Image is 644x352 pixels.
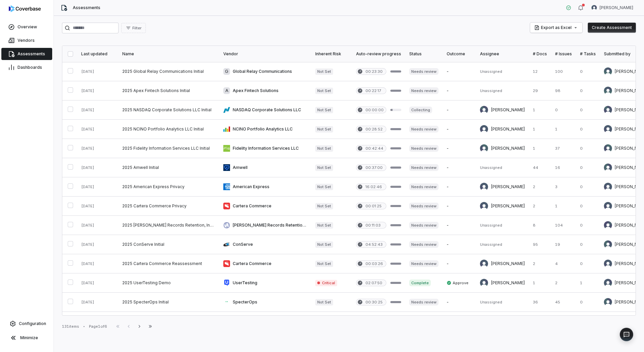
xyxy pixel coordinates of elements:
a: Overview [1,21,52,33]
td: - [443,100,476,120]
div: Assignee [480,51,525,57]
div: # Issues [555,51,572,57]
img: Bridget Seagraves avatar [604,183,612,191]
div: Outcome [447,51,472,57]
button: Michael Violante avatar[PERSON_NAME] [587,3,637,13]
td: - [443,293,476,312]
img: Bridget Seagraves avatar [480,183,488,191]
img: Travis Helton avatar [604,298,612,306]
a: Configuration [3,318,51,330]
img: Travis Helton avatar [604,240,612,248]
img: Bridget Seagraves avatar [604,202,612,210]
button: Filter [121,23,146,33]
div: Vendor [223,51,307,57]
img: Michael Violante avatar [480,279,488,287]
span: Filter [132,26,141,31]
span: Minimize [20,335,38,341]
span: Dashboards [18,65,42,70]
span: [PERSON_NAME] [600,5,633,10]
span: Overview [18,24,37,30]
span: Configuration [19,321,46,326]
img: Jonathan Lee avatar [604,67,612,76]
img: Michael Violante avatar [591,5,597,10]
div: • [83,324,85,329]
span: Assessments [18,51,45,57]
div: Inherent Risk [315,51,348,57]
div: Name [122,51,215,57]
img: logo-D7KZi-bG.svg [9,5,41,12]
td: - [443,254,476,273]
td: - [443,120,476,139]
img: Bridget Seagraves avatar [604,260,612,268]
a: Vendors [1,34,52,47]
button: Export as Excel [530,23,582,33]
div: # Docs [533,51,547,57]
button: Create Assessment [588,23,636,33]
img: Isaac Mousel avatar [604,106,612,114]
div: Status [409,51,439,57]
img: Jason Boland avatar [604,221,612,229]
img: Michael Violante avatar [604,279,612,287]
div: Last updated [81,51,114,57]
td: - [443,197,476,216]
td: - [443,235,476,254]
a: Dashboards [1,61,52,74]
td: - [443,312,476,331]
img: Bridget Seagraves avatar [480,125,488,133]
div: # Tasks [580,51,596,57]
td: - [443,158,476,177]
img: Madison Hull avatar [604,144,612,152]
img: Travis Helton avatar [604,164,612,172]
span: Assessments [73,5,100,10]
span: Vendors [18,38,35,43]
img: Bridget Seagraves avatar [604,125,612,133]
td: - [443,62,476,81]
td: - [443,216,476,235]
div: Auto-review progress [356,51,401,57]
img: Madison Hull avatar [480,144,488,152]
td: - [443,177,476,197]
img: Bridget Seagraves avatar [480,202,488,210]
img: Isaac Mousel avatar [480,106,488,114]
div: Page 1 of 6 [89,324,107,329]
img: Jonathan Lee avatar [604,87,612,95]
button: Minimize [3,331,51,345]
a: Assessments [1,48,52,60]
td: - [443,81,476,100]
td: - [443,139,476,158]
img: Bridget Seagraves avatar [480,260,488,268]
div: 131 items [62,324,79,329]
